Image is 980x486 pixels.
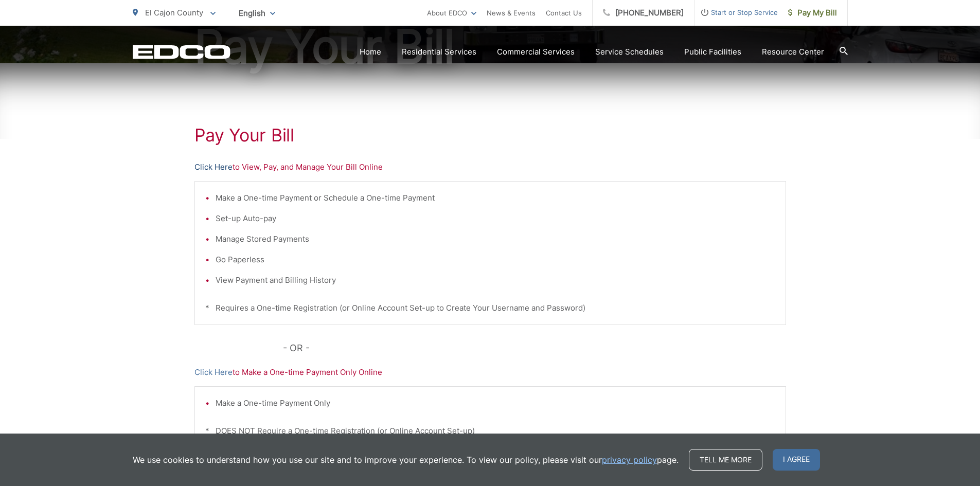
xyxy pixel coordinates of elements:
a: Home [360,46,381,58]
li: View Payment and Billing History [216,274,775,286]
a: Service Schedules [595,46,664,58]
a: Commercial Services [497,46,575,58]
span: Pay My Bill [788,7,837,19]
li: Manage Stored Payments [216,233,775,245]
p: to Make a One-time Payment Only Online [194,366,786,379]
a: Public Facilities [684,46,741,58]
a: Click Here [194,366,233,379]
li: Set-up Auto-pay [216,212,775,225]
a: Resource Center [762,46,824,58]
p: * Requires a One-time Registration (or Online Account Set-up to Create Your Username and Password) [205,302,775,314]
p: - OR - [283,340,786,356]
a: News & Events [487,7,536,19]
li: Make a One-time Payment Only [216,397,775,409]
h1: Pay Your Bill [194,125,786,146]
a: About EDCO [427,7,476,19]
a: Tell me more [689,449,762,471]
p: * DOES NOT Require a One-time Registration (or Online Account Set-up) [205,425,775,437]
li: Go Paperless [216,254,775,266]
a: Contact Us [546,7,582,19]
a: Residential Services [402,46,476,58]
a: EDCD logo. Return to the homepage. [133,45,230,59]
p: to View, Pay, and Manage Your Bill Online [194,161,786,173]
a: privacy policy [602,454,657,466]
a: Click Here [194,161,233,173]
li: Make a One-time Payment or Schedule a One-time Payment [216,192,775,204]
p: We use cookies to understand how you use our site and to improve your experience. To view our pol... [133,454,679,466]
span: El Cajon County [145,8,203,17]
span: I agree [773,449,820,471]
span: English [231,4,283,22]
